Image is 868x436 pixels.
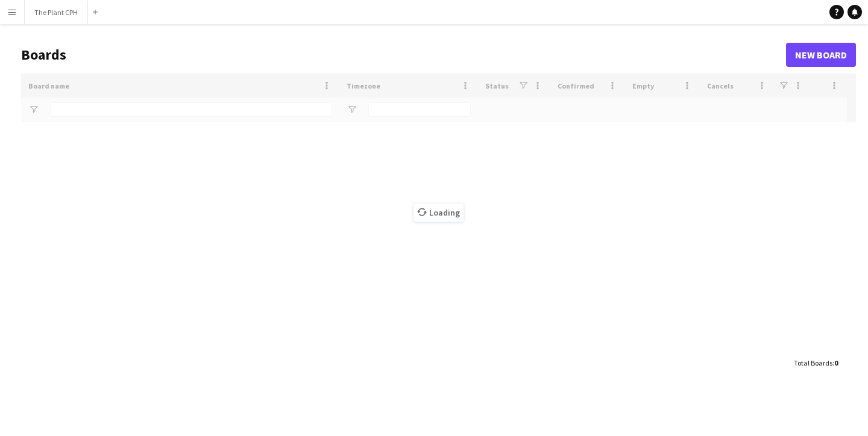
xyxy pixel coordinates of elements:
[414,204,464,222] span: Loading
[834,358,838,367] span: 0
[25,1,88,24] button: The Plant CPH
[794,351,838,375] div: :
[21,46,786,64] h1: Boards
[786,43,856,67] a: New Board
[794,358,832,367] span: Total Boards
